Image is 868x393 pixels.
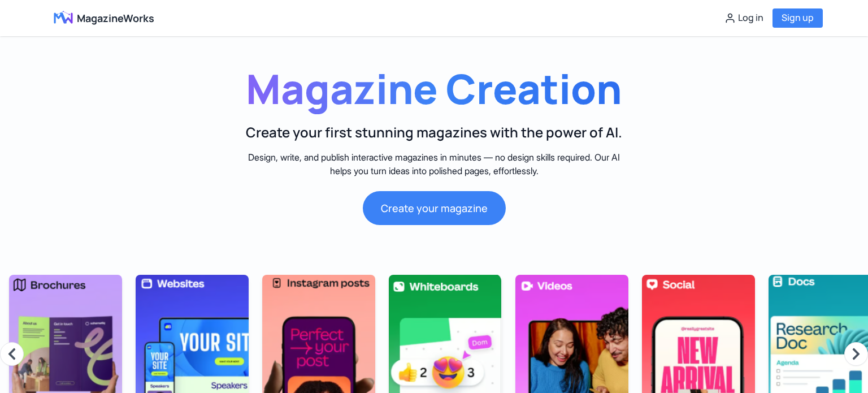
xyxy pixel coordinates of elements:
[363,191,506,225] button: Create your magazine
[77,10,154,26] span: MagazineWorks
[45,9,154,27] a: MagazineWorks
[154,123,714,141] h2: Create your first stunning magazines with the power of AI.
[244,150,624,178] p: Design, write, and publish interactive magazines in minutes — no design skills required. Our AI h...
[724,11,763,25] button: Log in
[772,8,823,28] button: Sign up
[154,63,714,114] h1: Magazine Creation
[45,9,81,27] img: Logo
